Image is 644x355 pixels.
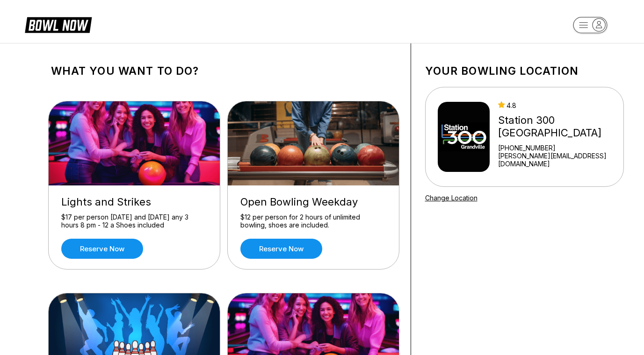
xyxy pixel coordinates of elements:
[61,196,207,208] div: Lights and Strikes
[498,114,619,139] div: Station 300 [GEOGRAPHIC_DATA]
[498,152,619,168] a: [PERSON_NAME][EMAIL_ADDRESS][DOMAIN_NAME]
[49,101,221,185] img: Lights and Strikes
[240,196,386,208] div: Open Bowling Weekday
[61,213,207,229] div: $17 per person [DATE] and [DATE] any 3 hours 8 pm - 12 a Shoes included
[498,144,619,152] div: [PHONE_NUMBER]
[240,239,322,259] a: Reserve now
[438,102,490,172] img: Station 300 Grandville
[228,101,400,185] img: Open Bowling Weekday
[425,194,478,202] a: Change Location
[61,239,143,259] a: Reserve now
[240,213,386,229] div: $12 per person for 2 hours of unlimited bowling, shoes are included.
[51,64,397,78] h1: What you want to do?
[425,64,624,78] h1: Your bowling location
[498,101,619,109] div: 4.8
